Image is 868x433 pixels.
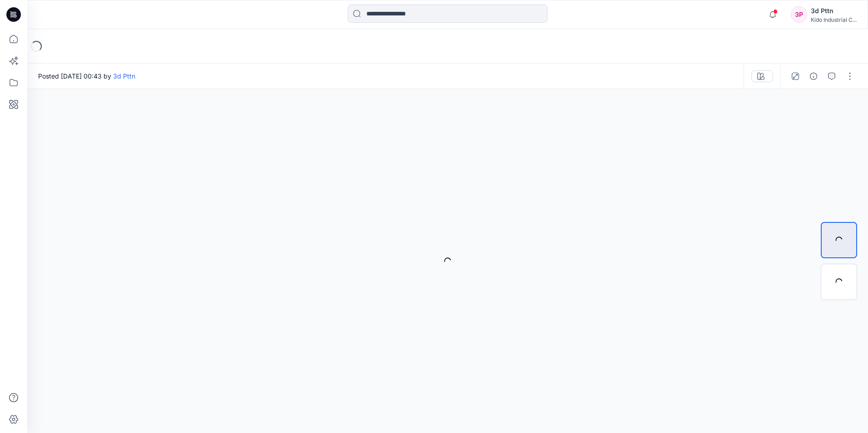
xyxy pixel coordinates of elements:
[113,72,135,80] a: 3d Pttn
[806,69,821,84] button: Details
[38,71,135,81] span: Posted [DATE] 00:43 by
[811,16,857,23] div: Kido Industrial C...
[791,6,807,23] div: 3P
[811,5,857,16] div: 3d Pttn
